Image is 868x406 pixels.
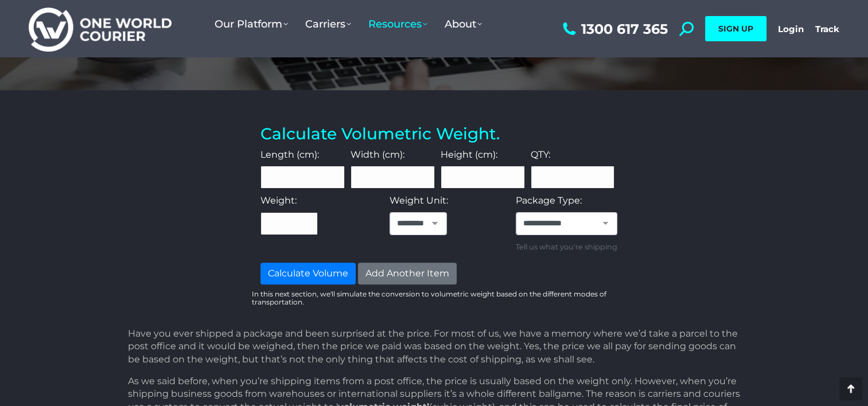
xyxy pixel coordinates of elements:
[252,290,623,307] p: In this next section, we'll simulate the conversion to volumetric weight based on the different m...
[297,6,360,42] a: Carriers
[516,194,582,207] label: Package Type:
[445,18,482,30] span: About
[778,24,804,34] a: Login
[29,6,172,52] img: One World Courier
[390,194,448,207] label: Weight Unit:
[705,16,766,41] a: SIGN UP
[260,124,614,144] h3: Calculate Volumetric Weight.
[206,6,297,42] a: Our Platform
[516,241,617,253] small: Tell us what you're shipping
[260,194,297,207] label: Weight:
[815,24,839,34] a: Track
[358,263,457,284] button: Add Another Item
[360,6,436,42] a: Resources
[128,327,745,366] p: Have you ever shipped a package and been surprised at the price. For most of us, we have a memory...
[260,149,319,161] label: Length (cm):
[260,263,356,284] button: Calculate Volume
[351,149,404,161] label: Width (cm):
[436,6,491,42] a: About
[368,18,427,30] span: Resources
[441,149,497,161] label: Height (cm):
[305,18,351,30] span: Carriers
[718,24,753,34] span: SIGN UP
[560,22,668,36] a: 1300 617 365
[531,149,550,161] label: QTY:
[215,18,288,30] span: Our Platform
